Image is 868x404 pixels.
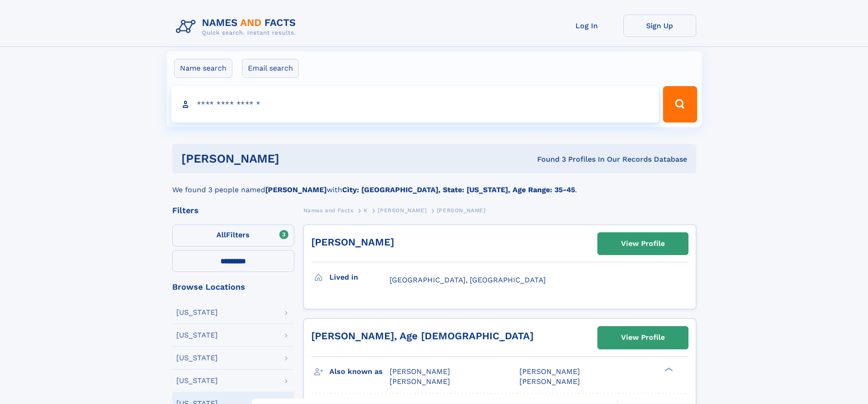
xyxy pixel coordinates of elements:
[265,185,327,194] b: [PERSON_NAME]
[621,327,665,348] div: View Profile
[329,270,390,285] h3: Lived in
[174,59,232,78] label: Name search
[181,153,408,164] h1: [PERSON_NAME]
[176,309,218,316] div: [US_STATE]
[172,225,294,246] label: Filters
[598,327,688,348] a: View Profile
[519,367,580,376] span: [PERSON_NAME]
[176,332,218,339] div: [US_STATE]
[171,86,659,123] input: search input
[342,185,575,194] b: City: [GEOGRAPHIC_DATA], State: [US_STATE], Age Range: 35-45
[172,15,303,39] img: Logo Names and Facts
[550,15,623,37] a: Log In
[390,367,450,376] span: [PERSON_NAME]
[390,377,450,386] span: [PERSON_NAME]
[378,207,426,214] span: [PERSON_NAME]
[408,154,687,164] div: Found 3 Profiles In Our Records Database
[329,364,390,379] h3: Also known as
[390,276,546,284] span: [GEOGRAPHIC_DATA], [GEOGRAPHIC_DATA]
[242,59,299,78] label: Email search
[623,15,696,37] a: Sign Up
[364,207,368,214] span: K
[176,354,218,362] div: [US_STATE]
[621,233,665,254] div: View Profile
[663,366,673,372] div: ❯
[598,233,688,255] a: View Profile
[364,205,368,216] a: K
[437,207,486,214] span: [PERSON_NAME]
[216,230,226,239] span: All
[663,86,697,123] button: Search Button
[172,283,294,291] div: Browse Locations
[172,174,696,195] div: We found 3 people named with .
[311,330,534,342] a: [PERSON_NAME], Age [DEMOGRAPHIC_DATA]
[519,377,580,386] span: [PERSON_NAME]
[311,236,394,248] a: [PERSON_NAME]
[172,206,294,215] div: Filters
[378,205,426,216] a: [PERSON_NAME]
[176,377,218,384] div: [US_STATE]
[303,205,354,216] a: Names and Facts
